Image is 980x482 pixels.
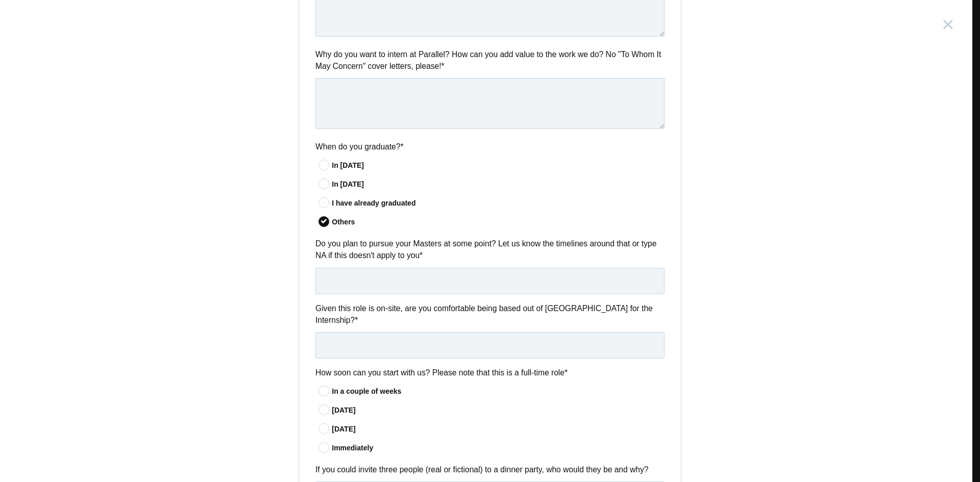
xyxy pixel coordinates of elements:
[332,217,665,227] div: Others
[315,141,665,153] label: When do you graduate?
[315,367,665,378] label: How soon can you start with us? Please note that this is a full-time role
[315,464,665,475] label: If you could invite three people (real or fictional) to a dinner party, who would they be and why?
[315,48,665,72] label: Why do you want to intern at Parallel? How can you add value to the work we do? No "To Whom It Ma...
[332,405,665,416] div: [DATE]
[332,443,665,453] div: Immediately
[332,386,665,397] div: In a couple of weeks
[332,179,665,190] div: In [DATE]
[315,238,665,262] label: Do you plan to pursue your Masters at some point? Let us know the timelines around that or type N...
[332,198,665,209] div: I have already graduated
[332,424,665,435] div: [DATE]
[332,160,665,171] div: In [DATE]
[315,302,665,326] label: Given this role is on-site, are you comfortable being based out of [GEOGRAPHIC_DATA] for the Inte...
